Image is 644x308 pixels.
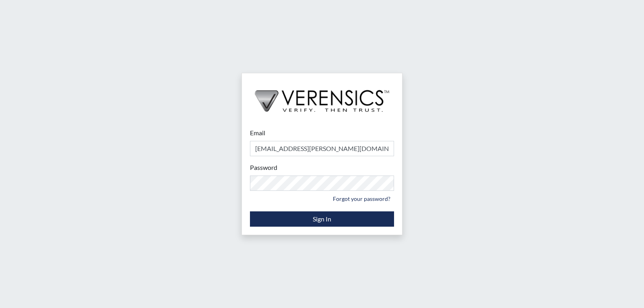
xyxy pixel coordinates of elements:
a: Forgot your password? [329,192,394,205]
button: Sign In [250,211,394,227]
label: Email [250,128,265,138]
input: Email [250,141,394,156]
label: Password [250,163,277,172]
img: logo-wide-black.2aad4157.png [242,73,402,120]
